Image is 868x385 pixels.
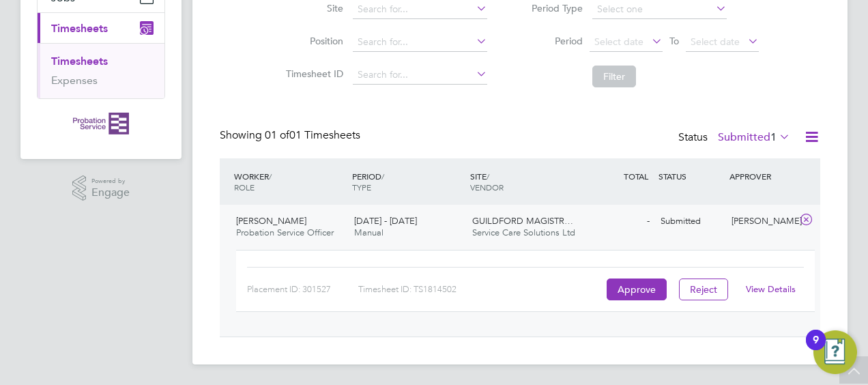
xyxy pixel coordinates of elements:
div: Status [678,128,793,147]
span: TYPE [352,182,371,192]
button: Reject [679,279,728,300]
span: [DATE] - [DATE] [354,215,417,227]
span: Service Care Solutions Ltd [472,227,575,238]
span: ROLE [234,182,255,192]
span: 01 of [265,128,289,142]
div: 9 [813,340,819,358]
span: Timesheets [51,22,108,35]
span: / [381,171,384,182]
button: Filter [592,66,636,87]
div: - [584,210,655,233]
div: Timesheet ID: TS1814502 [358,279,603,300]
a: Expenses [51,74,98,87]
span: / [487,171,489,182]
img: probationservice-logo-retina.png [73,113,128,134]
a: Powered byEngage [72,175,130,201]
div: Placement ID: 301527 [247,279,358,300]
input: Search for... [353,66,487,85]
span: 01 Timesheets [265,128,360,142]
label: Position [282,35,343,47]
div: APPROVER [726,164,797,188]
div: SITE [467,164,585,199]
div: PERIOD [349,164,467,199]
button: Open Resource Center, 9 new notifications [813,330,857,374]
input: Search for... [353,33,487,52]
span: Engage [91,187,130,199]
span: [PERSON_NAME] [236,215,306,227]
span: Select date [594,35,643,48]
span: Probation Service Officer [236,227,334,238]
label: Site [282,2,343,14]
span: Powered by [91,175,130,187]
a: Go to home page [37,113,165,134]
div: Submitted [655,210,726,233]
a: Timesheets [51,55,108,68]
span: 1 [770,130,777,144]
span: VENDOR [470,182,504,192]
span: To [665,32,683,50]
span: Select date [691,35,740,48]
label: Timesheet ID [282,68,343,80]
div: Timesheets [38,43,164,98]
label: Period Type [521,2,583,14]
button: Approve [607,279,667,300]
div: WORKER [231,164,349,199]
div: STATUS [655,164,726,188]
button: Timesheets [38,13,164,43]
label: Period [521,35,583,47]
span: / [269,171,272,182]
span: GUILDFORD MAGISTR… [472,215,573,227]
div: [PERSON_NAME] [726,210,797,233]
span: Manual [354,227,384,238]
div: Showing [220,128,363,143]
a: View Details [746,283,796,295]
label: Submitted [718,130,790,144]
span: TOTAL [624,171,648,182]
